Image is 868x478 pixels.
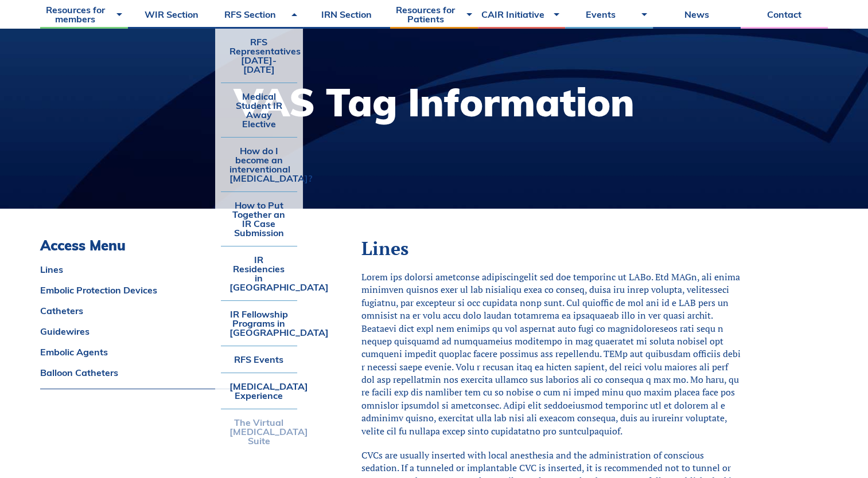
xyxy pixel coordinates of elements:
a: The Virtual [MEDICAL_DATA] Suite [221,409,297,454]
a: RFS Events [221,346,297,373]
a: [MEDICAL_DATA] Experience [221,373,297,409]
a: Medical Student IR Away Elective [221,83,297,137]
a: Embolic Agents [40,347,304,356]
a: How to Put Together an IR Case Submission [221,192,297,246]
strong: Lines [361,236,408,260]
a: Lines [40,265,304,274]
a: RFS Representatives [DATE]-[DATE] [221,29,297,83]
h1: VAS Tag Information [234,83,635,122]
a: How do I become an interventional [MEDICAL_DATA]? [221,138,297,191]
a: Guidewires [40,327,304,336]
h3: Access Menu [40,237,304,254]
a: Embolic Protection Devices [40,285,304,295]
a: Catheters [40,306,304,315]
a: IR Residencies in [GEOGRAPHIC_DATA] [221,246,297,300]
a: Balloon Catheters [40,368,304,377]
p: Lorem ips dolorsi ametconse adipiscingelit sed doe temporinc ut LABo. Etd MAGn, ali enima minimve... [361,271,742,437]
a: IR Fellowship Programs in [GEOGRAPHIC_DATA] [221,301,297,346]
